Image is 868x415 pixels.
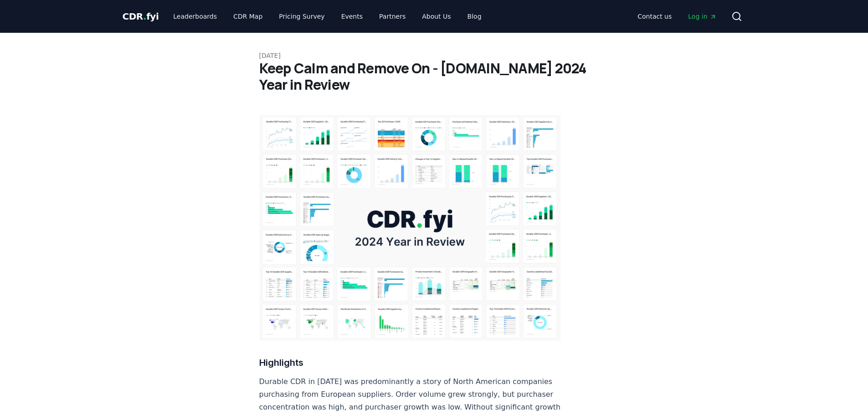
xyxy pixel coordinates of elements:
[226,8,270,25] a: CDR Map
[681,8,724,25] a: Log in
[166,8,224,25] a: Leaderboards
[372,8,413,25] a: Partners
[259,60,609,93] h1: Keep Calm and Remove On - [DOMAIN_NAME] 2024 Year in Review
[630,8,679,25] a: Contact us
[272,8,332,25] a: Pricing Survey
[166,8,488,25] nav: Main
[259,115,561,341] img: blog post image
[688,12,716,21] span: Log in
[334,8,370,25] a: Events
[259,355,561,370] h3: Highlights
[143,11,146,22] span: .
[460,8,489,25] a: Blog
[123,10,159,23] a: CDR.fyi
[415,8,458,25] a: About Us
[630,8,724,25] nav: Main
[123,11,159,22] span: CDR fyi
[259,51,609,60] p: [DATE]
